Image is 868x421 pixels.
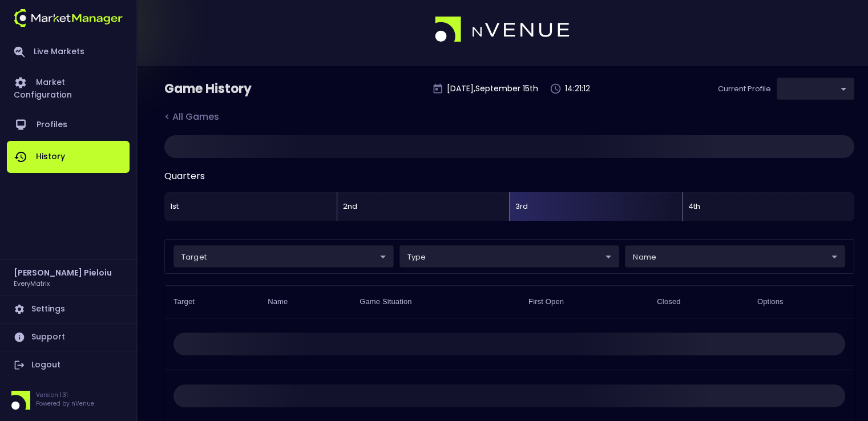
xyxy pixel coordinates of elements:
img: logo [14,9,123,27]
div: 4th Quarter [682,192,855,221]
div: Quarters [164,169,854,183]
div: 1st Quarter [164,192,337,221]
div: target [777,78,854,100]
th: First Open [519,286,648,318]
th: Closed [648,286,748,318]
div: 3rd Quarter [509,192,682,221]
div: < All Games [164,110,235,125]
th: Options [748,286,854,318]
img: logo [435,17,571,43]
a: Market Configuration [7,67,130,109]
a: History [7,141,130,173]
h3: EveryMatrix [14,279,50,288]
p: [DATE] , September 15 th [447,83,538,95]
div: target [625,245,845,268]
a: Live Markets [7,37,130,67]
div: Game History [164,80,304,98]
a: Profiles [7,109,130,141]
div: 2nd Quarter [337,192,510,221]
p: Powered by nVenue [36,399,94,408]
div: Version 1.31Powered by nVenue [7,391,130,410]
div: target [399,245,620,268]
p: 14:21:12 [565,83,590,95]
h2: [PERSON_NAME] Pieloiu [14,266,112,279]
a: Settings [7,295,130,323]
th: Name [259,286,350,318]
th: Game Situation [350,286,519,318]
p: Current Profile [718,83,771,95]
a: Logout [7,351,130,379]
p: Version 1.31 [36,391,94,399]
a: Support [7,323,130,351]
th: Target [164,286,259,318]
div: target [173,245,394,268]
